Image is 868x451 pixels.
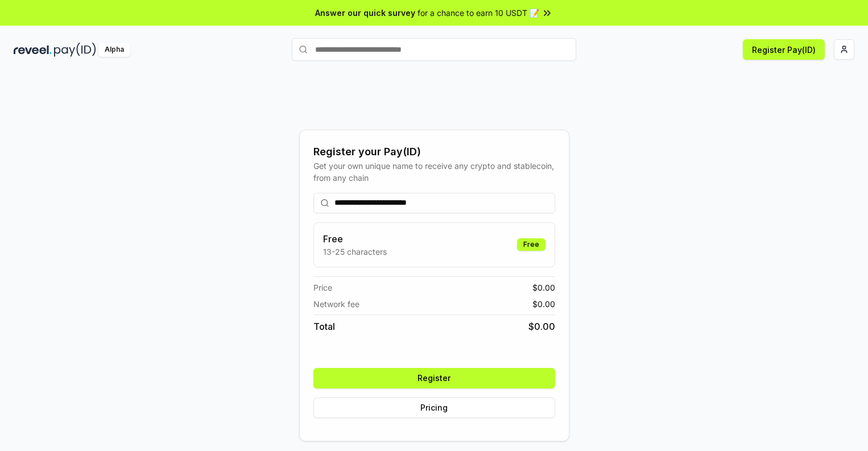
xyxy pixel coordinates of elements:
[517,238,545,251] div: Free
[528,320,555,333] span: $ 0.00
[418,7,539,19] span: for a chance to earn 10 USDT 📝
[313,144,555,160] div: Register your Pay(ID)
[98,43,130,57] div: Alpha
[313,320,335,333] span: Total
[532,298,555,310] span: $ 0.00
[323,246,387,258] p: 13-25 characters
[532,282,555,293] span: $ 0.00
[14,43,52,57] img: reveel_dark
[313,398,555,418] button: Pricing
[743,39,825,60] button: Register Pay(ID)
[313,298,359,310] span: Network fee
[313,160,555,184] div: Get your own unique name to receive any crypto and stablecoin, from any chain
[54,43,96,57] img: pay_id
[323,232,387,246] h3: Free
[315,7,415,19] span: Answer our quick survey
[313,282,332,293] span: Price
[313,368,555,388] button: Register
